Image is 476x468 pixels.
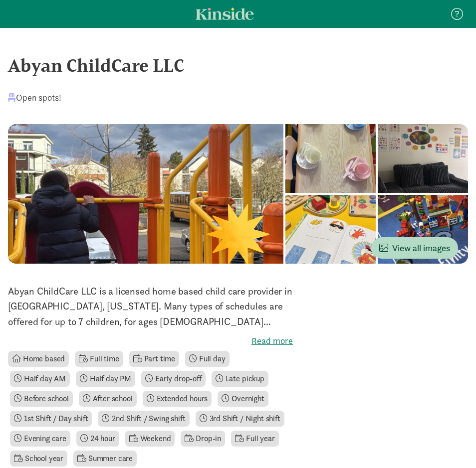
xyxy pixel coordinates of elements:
li: Full year [231,431,278,447]
li: Weekend [125,431,175,447]
li: Home based [8,351,69,367]
li: Part time [129,351,179,367]
li: Drop-in [181,431,225,447]
li: Full time [75,351,123,367]
li: 3rd Shift / Night shift [196,411,284,427]
li: Extended hours [143,391,212,407]
a: Kinside [196,7,254,20]
li: Half day PM [76,371,135,387]
li: 24 hour [76,431,119,447]
li: After school [79,391,137,407]
div: Abyan ChildCare LLC [8,52,468,79]
li: Overnight [218,391,268,407]
li: Early drop-off [141,371,206,387]
li: Late pickup [212,371,268,387]
li: School year [10,451,67,467]
label: Read more [8,335,293,347]
li: Evening care [10,431,70,447]
li: Half day AM [10,371,70,387]
div: Open spots! [8,91,61,104]
p: Abyan ChildCare LLC is a licensed home based child care provider in [GEOGRAPHIC_DATA], [US_STATE]... [8,284,293,329]
li: Before school [10,391,73,407]
span: View all images [379,241,450,255]
li: 2nd Shift / Swing shift [98,411,189,427]
button: View all images [371,237,458,259]
li: Summer care [73,451,137,467]
li: Full day [185,351,230,367]
li: 1st Shift / Day shift [10,411,92,427]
